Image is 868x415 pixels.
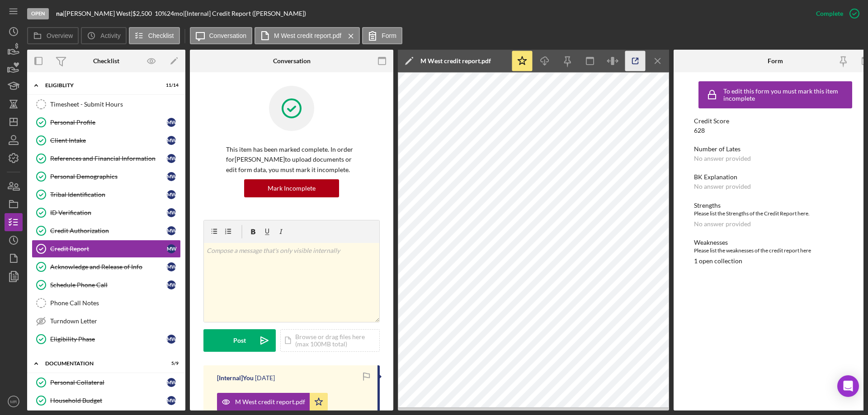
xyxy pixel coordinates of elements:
div: M W [167,396,176,405]
div: M W [167,378,176,387]
div: No answer provided [694,155,751,162]
div: Eligibility Phase [50,336,167,343]
div: M W [167,244,176,253]
button: Checklist [129,27,180,44]
a: Personal ProfileMW [32,113,181,131]
div: M West credit report.pdf [420,57,491,65]
div: Turndown Letter [50,317,180,325]
a: ID VerificationMW [32,204,181,222]
a: Eligibility PhaseMW [32,330,181,348]
a: Phone Call Notes [32,294,181,312]
div: Conversation [273,57,311,65]
div: Form [768,57,783,65]
div: M W [167,154,176,163]
button: Mark Incomplete [244,179,339,197]
div: Strengths [694,202,857,209]
a: Turndown Letter [32,312,181,330]
div: Personal Demographics [50,173,167,180]
div: 10 % [155,10,167,17]
time: 2025-09-10 20:36 [255,374,275,382]
div: 24 mo [167,10,183,17]
div: M W [167,172,176,181]
button: Post [203,329,276,352]
a: Household BudgetMW [32,392,181,410]
div: Tribal Identification [50,191,167,198]
button: Overview [27,27,79,44]
div: Documentation [45,361,156,366]
a: Personal CollateralMW [32,373,181,392]
div: 5 / 9 [162,361,179,366]
button: Form [362,27,402,44]
div: Credit Report [50,245,167,252]
p: This item has been marked complete. In order for [PERSON_NAME] to upload documents or edit form d... [226,145,357,175]
button: Activity [81,27,126,44]
div: Open Intercom Messenger [837,375,859,397]
div: Credit Score [694,117,857,125]
div: Open [27,8,49,19]
text: MR [10,399,17,404]
label: Conversation [209,32,247,39]
div: References and Financial Information [50,155,167,162]
div: 1 open collection [694,257,742,265]
div: Household Budget [50,397,167,404]
div: Number of Lates [694,145,857,153]
div: M W [167,262,176,271]
label: Overview [47,32,73,39]
a: Credit ReportMW [32,240,181,258]
div: M W [167,226,176,235]
b: na [56,9,63,17]
label: Form [382,32,396,39]
div: 11 / 14 [162,83,179,88]
a: Credit AuthorizationMW [32,222,181,240]
button: M West credit report.pdf [255,27,360,44]
div: M W [167,118,176,127]
div: Checklist [93,57,119,65]
div: BK Explanation [694,173,857,181]
div: M W [167,280,176,289]
div: Schedule Phone Call [50,281,167,289]
button: M West credit report.pdf [217,393,328,411]
div: | [56,10,65,17]
label: Checklist [148,32,174,39]
div: M W [167,190,176,199]
button: MR [5,392,23,410]
div: Post [233,329,246,352]
a: Client IntakeMW [32,131,181,149]
div: [PERSON_NAME] West | [65,10,132,17]
div: No answer provided [694,220,751,228]
div: Phone Call Notes [50,299,180,307]
button: Conversation [190,27,253,44]
span: $2,500 [132,9,152,17]
div: Please list the Strengths of the Credit Report here. [694,209,857,218]
div: M W [167,136,176,145]
div: Eligiblity [45,83,156,88]
div: Client Intake [50,137,167,144]
div: Weaknesses [694,239,857,246]
a: Tribal IdentificationMW [32,186,181,204]
button: Complete [807,5,863,23]
a: References and Financial InformationMW [32,149,181,168]
div: Personal Collateral [50,379,167,386]
div: Timesheet - Submit Hours [50,101,180,108]
div: Mark Incomplete [268,179,316,197]
div: M W [167,335,176,344]
div: M W [167,208,176,217]
label: M West credit report.pdf [274,32,341,39]
div: Please list the weaknesses of the credit report here [694,246,857,255]
a: Personal DemographicsMW [32,168,181,186]
div: Credit Authorization [50,227,167,234]
div: To edit this form you must mark this item incomplete [723,88,850,102]
a: Acknowledge and Release of InfoMW [32,258,181,276]
div: No answer provided [694,183,751,190]
div: ID Verification [50,209,167,216]
div: Acknowledge and Release of Info [50,263,167,270]
div: [Internal] You [217,374,254,382]
a: Schedule Phone CallMW [32,276,181,294]
div: | [Internal] Credit Report ([PERSON_NAME]) [183,10,306,17]
label: Activity [100,32,120,39]
div: 628 [694,127,705,134]
div: Personal Profile [50,119,167,126]
div: M West credit report.pdf [235,398,305,406]
div: Complete [816,5,843,23]
a: Timesheet - Submit Hours [32,95,181,113]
